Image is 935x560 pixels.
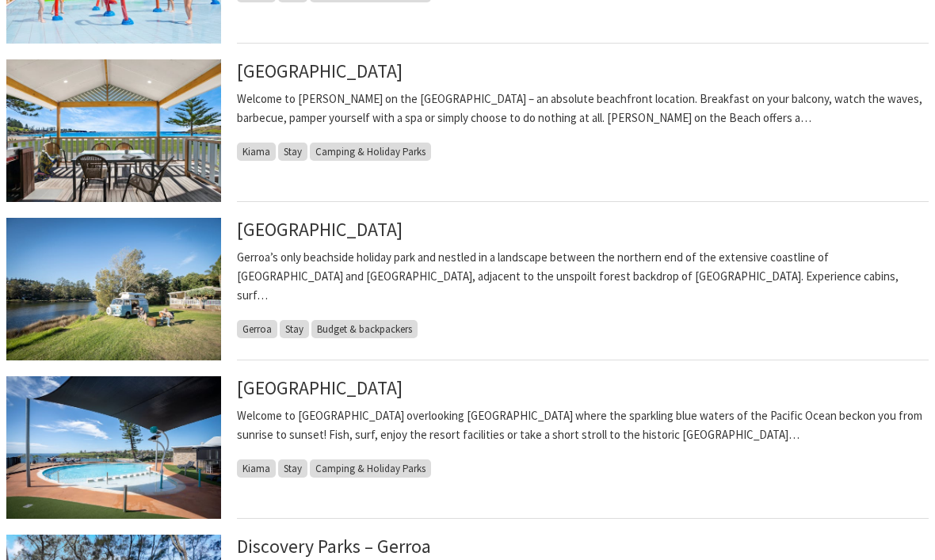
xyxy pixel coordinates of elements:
a: [GEOGRAPHIC_DATA] [237,59,403,82]
a: [GEOGRAPHIC_DATA] [237,376,403,399]
span: Gerroa [237,320,277,338]
span: Stay [280,320,309,338]
span: Kiama [237,459,276,478]
img: Cabins at Surf Beach Holiday Park [6,376,221,519]
a: Discovery Parks – Gerroa [237,535,431,558]
a: [GEOGRAPHIC_DATA] [237,218,403,241]
p: Welcome to [PERSON_NAME] on the [GEOGRAPHIC_DATA] – an absolute beachfront location. Breakfast on... [237,90,929,128]
span: Camping & Holiday Parks [310,459,431,478]
span: Stay [278,459,307,478]
span: Budget & backpackers [311,320,418,338]
p: Welcome to [GEOGRAPHIC_DATA] overlooking [GEOGRAPHIC_DATA] where the sparkling blue waters of the... [237,406,929,444]
p: Gerroa’s only beachside holiday park and nestled in a landscape between the northern end of the e... [237,248,929,305]
img: Kendalls on the Beach Holiday Park [6,59,221,202]
img: Combi Van, Camping, Caravanning, Sites along Crooked River at Seven Mile Beach Holiday Park [6,218,221,360]
span: Camping & Holiday Parks [310,143,431,161]
span: Stay [278,143,307,161]
span: Kiama [237,143,276,161]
